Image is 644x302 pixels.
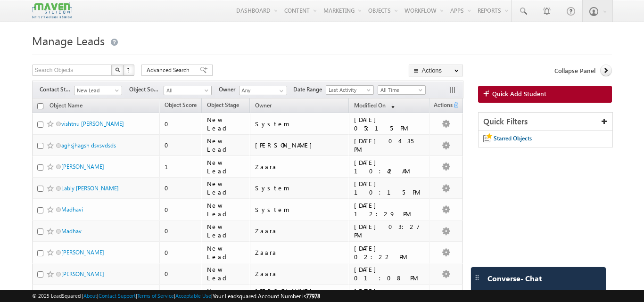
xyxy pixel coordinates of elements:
span: Object Score [165,101,197,108]
a: Object Stage [202,100,244,112]
span: Contact Stage [40,85,74,94]
div: 0 [165,184,198,192]
div: 0 [165,248,198,257]
div: 1 [165,163,198,171]
img: Search [115,67,120,72]
div: 0 [165,205,198,214]
div: System [255,205,345,214]
a: aghsjhagsh dsvsvdsds [61,142,116,149]
div: New Lead [207,265,246,282]
img: Custom Logo [32,2,72,19]
span: All [164,86,209,95]
a: Madhavi [61,206,83,213]
span: Manage Leads [32,33,105,48]
div: Zaara [255,248,345,257]
span: Object Source [129,85,164,94]
div: New Lead [207,180,246,196]
span: Owner [255,102,272,109]
div: 0 [165,141,198,149]
span: All Time [378,86,423,94]
a: All Time [378,85,426,95]
span: Converse - Chat [487,274,542,283]
div: [DATE] 05:15 PM [354,115,425,132]
div: [DATE] 03:27 PM [354,222,425,239]
a: vishtnu [PERSON_NAME] [61,120,124,127]
a: Modified On (sorted descending) [349,100,399,112]
div: [DATE] 04:35 PM [354,137,425,154]
a: Object Score [160,100,201,112]
a: Lably [PERSON_NAME] [61,185,119,192]
div: System [255,184,345,192]
span: Your Leadsquared Account Number is [213,293,320,300]
span: (sorted descending) [387,102,395,110]
span: Collapse Panel [554,66,595,75]
a: Contact Support [99,293,136,299]
span: Advanced Search [147,66,192,74]
div: [DATE] 02:22 PM [354,244,425,261]
span: Owner [219,85,239,94]
a: [PERSON_NAME] [61,249,104,256]
span: ? [127,66,131,74]
img: carter-drag [473,274,481,281]
a: Terms of Service [137,293,174,299]
div: New Lead [207,158,246,175]
div: New Lead [207,201,246,218]
div: Zaara [255,163,345,171]
span: Object Stage [207,101,239,108]
a: [PERSON_NAME] [61,163,104,170]
button: Actions [409,65,463,76]
a: All [164,86,212,95]
div: [DATE] 10:15 PM [354,180,425,196]
a: About [83,293,97,299]
div: 0 [165,120,198,128]
span: Date Range [293,85,326,94]
button: ? [123,65,134,76]
a: Object Name [45,100,87,113]
span: Quick Add Student [492,90,546,98]
div: New Lead [207,115,246,132]
a: Acceptable Use [175,293,211,299]
div: Zaara [255,227,345,235]
div: 0 [165,269,198,278]
a: Last Activity [326,85,374,95]
span: Actions [430,100,453,112]
div: New Lead [207,244,246,261]
div: [DATE] 01:08 PM [354,265,425,282]
div: [DATE] 12:29 PM [354,201,425,218]
span: New Lead [74,86,119,95]
div: New Lead [207,137,246,154]
div: 0 [165,227,198,235]
span: © 2025 LeadSquared | | | | | [32,292,320,301]
input: Check all records [37,103,43,109]
input: Type to Search [239,86,287,95]
div: Quick Filters [479,113,612,131]
a: [PERSON_NAME] [61,270,104,278]
span: 77978 [306,293,320,300]
div: [PERSON_NAME] [255,141,345,149]
div: [DATE] 10:42 AM [354,158,425,175]
div: New Lead [207,222,246,239]
a: Show All Items [274,86,286,96]
a: New Lead [74,86,122,95]
span: Starred Objects [494,135,532,142]
div: System [255,120,345,128]
span: Modified On [354,102,386,109]
span: Last Activity [326,86,371,94]
a: Quick Add Student [478,86,612,103]
div: Zaara [255,269,345,278]
a: Madhav [61,228,82,235]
